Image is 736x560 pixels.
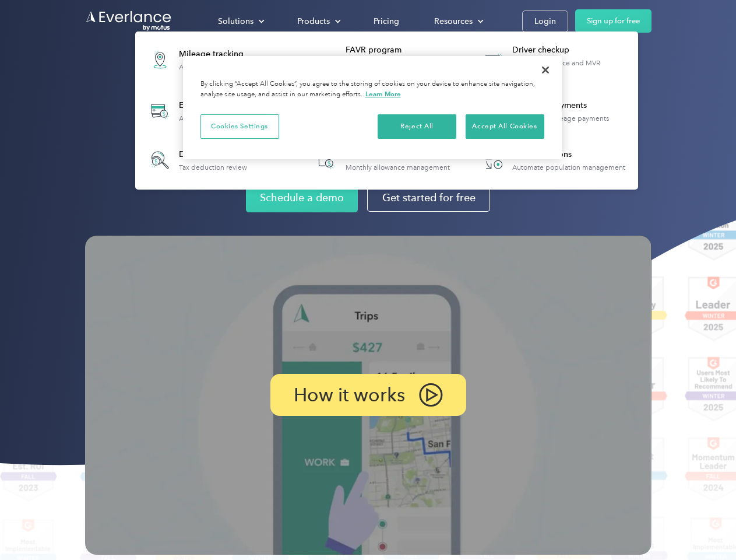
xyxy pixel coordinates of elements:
div: HR Integrations [512,149,625,160]
div: Solutions [206,11,274,32]
div: Deduction finder [179,149,247,160]
a: More information about your privacy, opens in a new tab [365,90,401,98]
a: FAVR programFixed & Variable Rate reimbursement design & management [308,38,466,81]
a: Accountable planMonthly allowance management [308,141,456,179]
p: How it works [294,388,405,402]
div: Driver checkup [512,44,632,56]
a: Mileage trackingAutomatic mileage logs [141,38,260,81]
div: By clicking “Accept All Cookies”, you agree to the storing of cookies on your device to enhance s... [200,79,544,100]
div: Expense tracking [179,100,263,111]
a: HR IntegrationsAutomate population management [474,141,631,179]
div: Resources [422,11,493,32]
div: Tax deduction review [179,163,247,171]
a: Sign up for free [575,9,652,33]
a: Expense trackingAutomatic transaction logs [141,90,269,132]
div: Products [286,11,350,32]
button: Reject All [378,114,456,139]
button: Cookies Settings [200,114,279,139]
div: Automatic mileage logs [179,63,255,71]
div: Solutions [218,14,253,29]
div: FAVR program [346,44,465,56]
div: Products [297,14,330,29]
div: Monthly allowance management [346,163,450,171]
a: Driver checkupLicense, insurance and MVR verification [474,38,632,81]
div: Pricing [374,14,399,29]
div: Resources [434,14,473,29]
div: Login [534,14,556,29]
a: Deduction finderTax deduction review [141,141,253,179]
button: Accept All Cookies [466,114,544,139]
input: Submit [86,69,145,94]
div: License, insurance and MVR verification [512,59,632,75]
a: Schedule a demo [246,183,358,212]
button: Close [533,57,558,83]
a: Login [522,10,568,32]
div: Cookie banner [183,56,562,159]
div: Automatic transaction logs [179,114,263,123]
div: Automate population management [512,163,625,171]
a: Pricing [362,11,411,32]
a: Get started for free [367,184,490,212]
nav: Products [135,32,638,190]
div: Mileage tracking [179,48,255,60]
div: Privacy [183,56,562,159]
a: Go to homepage [85,10,172,32]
